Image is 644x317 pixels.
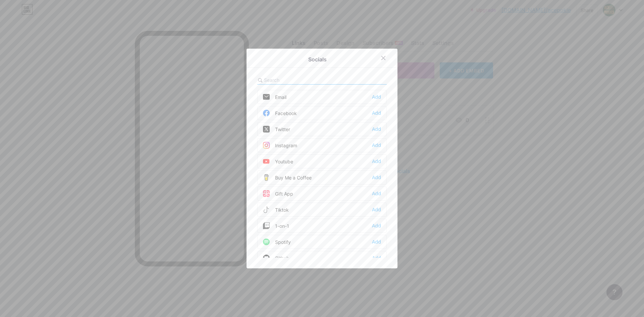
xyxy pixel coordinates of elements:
[263,94,286,100] div: Email
[263,110,297,116] div: Facebook
[372,222,381,229] div: Add
[372,206,381,213] div: Add
[263,142,297,149] div: Instagram
[263,222,289,229] div: 1-on-1
[372,239,381,245] div: Add
[372,110,381,116] div: Add
[372,142,381,149] div: Add
[263,239,291,245] div: Spotify
[263,190,293,197] div: Gift App
[372,94,381,100] div: Add
[264,76,338,84] input: Search
[372,255,381,261] div: Add
[263,158,293,165] div: Youtube
[372,126,381,133] div: Add
[263,206,289,213] div: Tiktok
[372,158,381,165] div: Add
[372,174,381,181] div: Add
[372,190,381,197] div: Add
[263,255,289,261] div: Github
[308,55,327,63] div: Socials
[263,126,290,133] div: Twitter
[263,174,312,181] div: Buy Me a Coffee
